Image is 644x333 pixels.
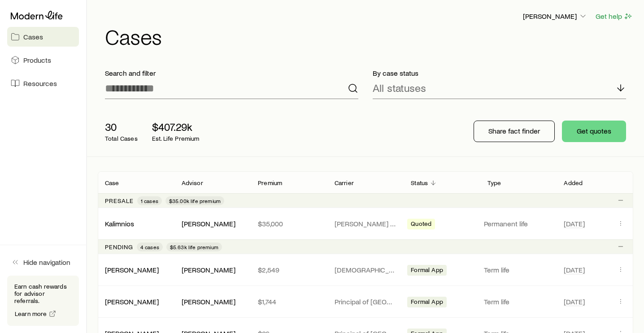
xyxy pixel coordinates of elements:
span: [DATE] [564,219,585,228]
span: [DATE] [564,297,585,306]
p: Presale [105,197,134,204]
p: [DEMOGRAPHIC_DATA] General [335,265,397,274]
span: $5.63k life premium [170,243,218,251]
p: By case status [373,69,626,78]
button: Share fact finder [474,121,555,142]
a: Cases [7,27,79,47]
button: Get help [595,11,633,22]
p: $2,549 [258,265,320,274]
a: [PERSON_NAME] [105,265,159,274]
p: Carrier [335,179,354,186]
p: Term life [484,265,553,274]
p: Total Cases [105,135,138,142]
p: [PERSON_NAME] [523,12,587,21]
p: Term life [484,297,553,306]
p: $35,000 [258,219,320,228]
span: Quoted [411,220,431,229]
p: Earn cash rewards for advisor referrals. [14,283,72,304]
span: 4 cases [140,243,159,251]
button: [PERSON_NAME] [522,11,588,22]
div: [PERSON_NAME] [182,219,235,229]
span: Formal App [411,298,443,307]
span: 1 cases [141,197,158,204]
span: Products [23,56,51,65]
div: [PERSON_NAME] [182,265,235,275]
div: [PERSON_NAME] [182,297,235,307]
p: $1,744 [258,297,320,306]
div: [PERSON_NAME] [105,265,159,275]
p: Pending [105,243,133,251]
a: Products [7,50,79,70]
a: Kalimnios [105,219,134,228]
p: Premium [258,179,282,186]
p: Principal of [GEOGRAPHIC_DATA] [335,297,397,306]
span: $35.00k life premium [169,197,221,204]
span: Formal App [411,266,443,276]
button: Hide navigation [7,252,79,272]
p: Status [411,179,428,186]
p: All statuses [373,82,426,94]
p: Share fact finder [488,126,540,135]
div: Earn cash rewards for advisor referrals.Learn more [7,276,79,326]
p: Added [564,179,583,186]
p: Search and filter [105,69,358,78]
h1: Cases [105,26,633,47]
div: Kalimnios [105,219,134,229]
a: [PERSON_NAME] [105,297,159,306]
span: [DATE] [564,265,585,274]
a: Resources [7,74,79,93]
p: $407.29k [152,121,200,133]
span: Hide navigation [23,258,70,267]
p: Permanent life [484,219,553,228]
span: Cases [23,32,43,41]
p: [PERSON_NAME] [PERSON_NAME] [335,219,397,228]
span: Resources [23,79,57,88]
p: 30 [105,121,138,133]
p: Est. Life Premium [152,135,200,142]
span: Learn more [15,311,47,317]
button: Get quotes [562,121,626,142]
p: Case [105,179,119,186]
p: Type [487,179,501,186]
div: [PERSON_NAME] [105,297,159,307]
p: Advisor [182,179,203,186]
